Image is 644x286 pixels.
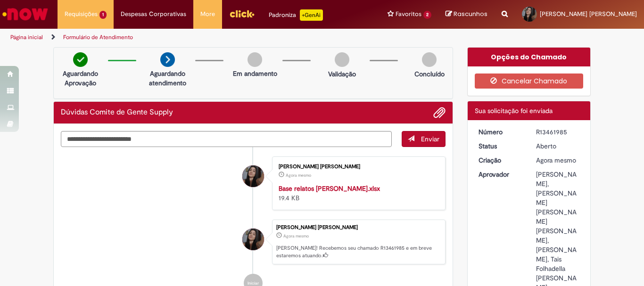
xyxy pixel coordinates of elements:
span: Favoritos [396,9,421,19]
div: Isabella Blasi Ribeiro [242,165,264,187]
p: Aguardando Aprovação [58,69,103,88]
span: Requisições [65,9,98,19]
div: Isabella Blasi Ribeiro [242,229,264,250]
dt: Número [471,127,529,137]
p: Concluído [414,69,445,79]
div: Padroniza [269,9,323,21]
div: Opções do Chamado [468,48,591,66]
div: 29/08/2025 11:47:08 [536,155,580,165]
span: Agora mesmo [283,233,309,239]
button: Enviar [402,131,446,147]
span: Enviar [421,135,439,143]
p: Validação [328,69,356,79]
span: [PERSON_NAME] [PERSON_NAME] [540,10,637,18]
button: Adicionar anexos [433,106,446,119]
span: 1 [99,11,107,19]
ul: Trilhas de página [7,29,422,46]
div: 19.4 KB [279,184,436,203]
img: img-circle-grey.png [248,52,262,67]
p: +GenAi [300,9,323,21]
a: Base relatos [PERSON_NAME].xlsx [279,184,380,193]
p: [PERSON_NAME]! Recebemos seu chamado R13461985 e em breve estaremos atuando. [276,245,440,259]
span: Sua solicitação foi enviada [475,106,553,115]
a: Formulário de Atendimento [63,33,133,41]
a: Rascunhos [446,10,487,19]
dt: Status [471,141,529,151]
span: More [200,9,215,19]
span: Despesas Corporativas [121,9,186,19]
span: Rascunhos [454,9,487,18]
dt: Aprovador [471,170,529,179]
span: Agora mesmo [286,172,311,178]
img: img-circle-grey.png [422,52,437,67]
img: ServiceNow [1,5,50,24]
textarea: Digite sua mensagem aqui... [61,131,392,147]
img: arrow-next.png [160,52,175,67]
dt: Criação [471,155,529,165]
div: [PERSON_NAME] [PERSON_NAME] [279,164,436,170]
time: 29/08/2025 11:47:08 [283,233,309,239]
img: check-circle-green.png [73,52,88,67]
div: [PERSON_NAME] [PERSON_NAME] [276,225,440,230]
a: Página inicial [10,33,43,41]
span: 2 [423,11,431,19]
div: Aberto [536,141,580,151]
p: Em andamento [233,69,277,78]
span: Agora mesmo [536,156,576,164]
button: Cancelar Chamado [475,74,584,89]
img: click_logo_yellow_360x200.png [229,7,255,21]
div: R13461985 [536,127,580,137]
p: Aguardando atendimento [145,69,190,88]
time: 29/08/2025 11:46:54 [286,172,311,178]
li: Isabella Blasi Ribeiro [61,220,446,265]
img: img-circle-grey.png [335,52,349,67]
h2: Dúvidas Comite de Gente Supply Histórico de tíquete [61,108,173,117]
